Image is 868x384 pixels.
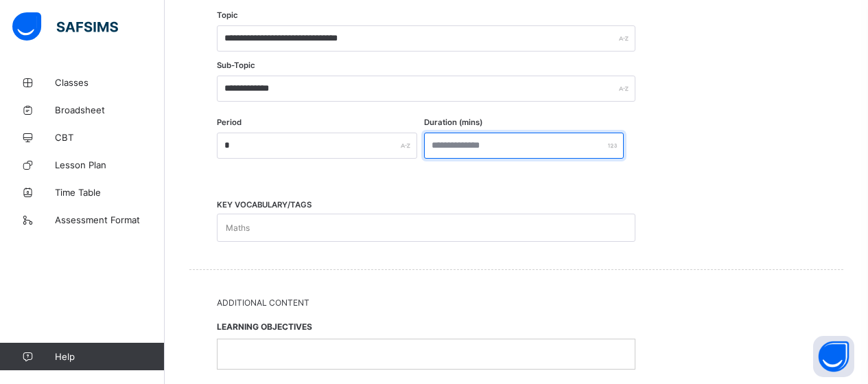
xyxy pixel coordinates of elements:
[55,77,165,88] span: Classes
[217,315,635,339] span: LEARNING OBJECTIVES
[55,159,165,170] span: Lesson Plan
[217,10,238,20] label: Topic
[55,132,165,143] span: CBT
[217,117,242,127] label: Period
[55,187,165,198] span: Time Table
[55,351,164,362] span: Help
[424,117,482,127] label: Duration (mins)
[217,60,255,70] label: Sub-Topic
[813,336,854,377] button: Open asap
[217,200,312,210] span: KEY VOCABULARY/TAGS
[217,297,816,308] span: Additional Content
[55,214,165,225] span: Assessment Format
[226,215,250,241] div: Maths
[12,12,118,41] img: safsims
[55,104,165,115] span: Broadsheet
